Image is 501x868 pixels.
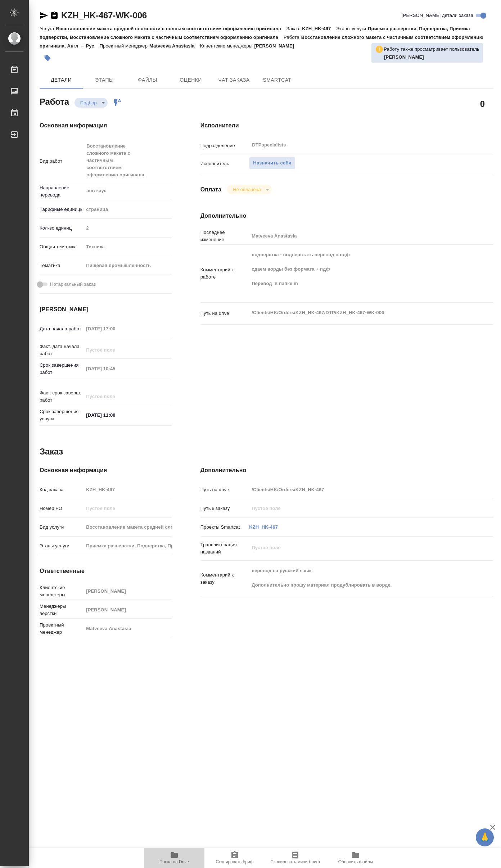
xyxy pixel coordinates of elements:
[249,231,469,241] input: Пустое поле
[200,571,249,586] p: Комментарий к заказу
[56,26,286,31] p: Восстановление макета средней сложности с полным соответствием оформлению оригинала
[200,212,493,220] h4: Дополнительно
[61,10,147,20] a: KZH_HK-467-WK-006
[40,621,83,636] p: Проектный менеджер
[249,157,295,169] button: Назначить себя
[40,305,172,314] h4: [PERSON_NAME]
[87,76,122,85] span: Этапы
[130,76,165,85] span: Файлы
[200,310,249,317] p: Путь на drive
[40,95,69,108] h2: Работа
[83,391,146,402] input: Пустое поле
[83,410,146,420] input: ✎ Введи что-нибудь
[40,50,55,66] button: Добавить тэг
[249,565,469,591] textarea: перевод на русский язык. Дополнительно прошу материал продублировать в ворде.
[83,223,171,233] input: Пустое поле
[40,158,83,165] p: Вид работ
[83,259,171,272] div: Пищевая промышленность
[253,159,291,167] span: Назначить себя
[83,345,146,355] input: Пустое поле
[40,603,83,617] p: Менеджеры верстки
[40,567,172,575] h4: Ответственные
[200,121,493,130] h4: Исполнители
[200,486,249,493] p: Путь на drive
[384,54,479,61] p: Петрова Валерия
[476,828,494,846] button: 🙏
[40,243,83,250] p: Общая тематика
[83,623,171,634] input: Пустое поле
[83,586,171,596] input: Пустое поле
[200,229,249,243] p: Последнее изменение
[249,484,469,495] input: Пустое поле
[40,26,56,31] p: Услуга
[83,541,171,551] input: Пустое поле
[78,100,99,106] button: Подбор
[40,262,83,269] p: Тематика
[200,160,249,167] p: Исполнитель
[284,35,301,40] p: Работа
[200,266,249,281] p: Комментарий к работе
[83,324,146,334] input: Пустое поле
[336,26,368,31] p: Этапы услуги
[40,584,83,598] p: Клиентские менеджеры
[40,26,470,40] p: Приемка разверстки, Подверстка, Приемка подверстки, Восстановление сложного макета с частичным со...
[40,206,83,213] p: Тарифные единицы
[302,26,336,31] p: KZH_HK-467
[249,249,469,297] textarea: подверстка - подверстать перевод в пдф сдаем ворды без формата + пдф Перевод в папке in
[75,98,108,108] div: Подбор
[50,281,96,288] span: Нотариальный заказ
[249,503,469,514] input: Пустое поле
[40,362,83,376] p: Срок завершения работ
[227,185,271,194] div: Подбор
[200,43,254,49] p: Клиентские менеджеры
[402,12,473,19] span: [PERSON_NAME] детали заказа
[479,830,491,845] span: 🙏
[200,524,249,531] p: Проекты Smartcat
[40,446,63,457] h2: Заказ
[40,524,83,531] p: Вид услуги
[40,389,83,404] p: Факт. срок заверш. работ
[260,76,294,85] span: SmartCat
[40,184,83,199] p: Направление перевода
[40,466,172,475] h4: Основная информация
[249,524,278,530] a: KZH_HK-467
[83,363,146,374] input: Пустое поле
[40,343,83,357] p: Факт. дата начала работ
[200,541,249,556] p: Транслитерация названий
[217,76,251,85] span: Чат заказа
[200,142,249,149] p: Подразделение
[286,26,302,31] p: Заказ:
[149,43,200,49] p: Matveeva Anastasia
[100,43,149,49] p: Проектный менеджер
[40,505,83,512] p: Номер РО
[40,486,83,493] p: Код заказа
[40,408,83,422] p: Срок завершения услуги
[83,484,171,495] input: Пустое поле
[44,76,78,85] span: Детали
[40,11,48,20] button: Скопировать ссылку для ЯМессенджера
[200,466,493,475] h4: Дополнительно
[83,241,171,253] div: Техника
[200,185,222,194] h4: Оплата
[254,43,299,49] p: [PERSON_NAME]
[384,54,424,60] b: [PERSON_NAME]
[173,76,208,85] span: Оценки
[83,503,171,514] input: Пустое поле
[480,98,485,110] h2: 0
[200,505,249,512] p: Путь к заказу
[40,325,83,333] p: Дата начала работ
[83,522,171,532] input: Пустое поле
[40,121,172,130] h4: Основная информация
[50,11,59,20] button: Скопировать ссылку
[40,225,83,232] p: Кол-во единиц
[249,307,469,319] textarea: /Clients/HK/Orders/KZH_HK-467/DTP/KZH_HK-467-WK-006
[83,203,171,216] div: страница
[231,186,263,193] button: Не оплачена
[384,46,479,53] p: Работу также просматривает пользователь
[40,542,83,550] p: Этапы услуги
[83,605,171,615] input: Пустое поле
